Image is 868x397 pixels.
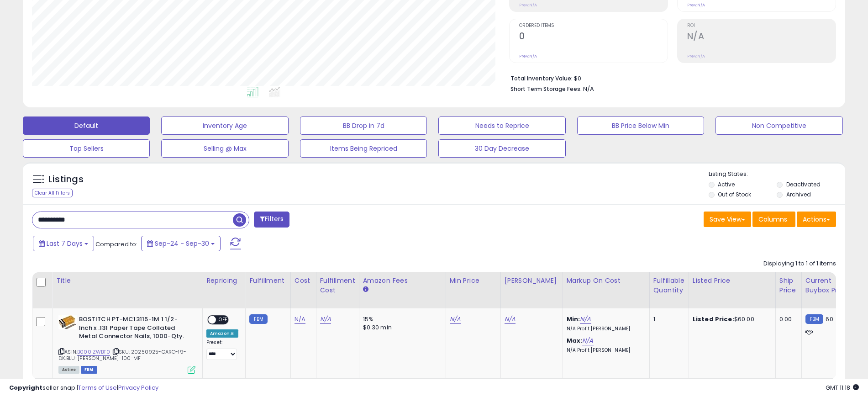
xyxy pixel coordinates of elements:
button: Save View [704,212,751,227]
div: ASIN: [58,315,195,373]
label: Archived [786,191,811,198]
a: N/A [320,315,331,324]
small: Prev: N/A [519,53,537,59]
span: Columns [758,215,787,224]
a: Privacy Policy [118,383,158,392]
p: N/A Profit [PERSON_NAME] [567,326,642,332]
span: ROI [687,23,836,28]
span: Ordered Items [519,23,668,28]
span: Compared to: [95,240,137,249]
div: Current Buybox Price [805,276,852,295]
b: Min: [567,315,580,323]
p: N/A Profit [PERSON_NAME] [567,347,642,354]
span: Last 7 Days [47,239,83,248]
div: Preset: [206,339,238,360]
div: $60.00 [693,315,768,323]
div: Amazon AI [206,329,238,338]
button: Selling @ Max [161,139,288,158]
button: Inventory Age [161,116,288,135]
div: Markup on Cost [567,276,646,286]
div: [PERSON_NAME] [505,276,559,286]
div: 15% [363,315,439,323]
div: $0.30 min [363,323,439,332]
button: BB Price Below Min [577,116,704,135]
span: | SKU: 20250925-CARG-19-DK.BLU-[PERSON_NAME]-100-MF [58,348,186,362]
button: Needs to Reprice [438,116,565,135]
span: FBM [81,366,97,374]
div: 0.00 [779,315,794,323]
div: Fulfillment [249,276,286,286]
small: Prev: N/A [519,2,537,8]
div: 1 [653,315,682,323]
small: Prev: N/A [687,53,705,59]
a: Terms of Use [78,383,117,392]
a: B000IZWBT0 [77,348,110,356]
button: Top Sellers [23,139,150,158]
li: $0 [510,72,829,83]
span: 60 [826,315,833,323]
p: Listing States: [709,170,845,179]
span: All listings currently available for purchase on Amazon [58,366,79,374]
span: Sep-24 - Sep-30 [155,239,209,248]
button: Default [23,116,150,135]
b: Short Term Storage Fees: [510,85,582,93]
div: Fulfillable Quantity [653,276,685,295]
a: N/A [505,315,516,324]
span: 2025-10-8 11:18 GMT [826,383,859,392]
strong: Copyright [9,383,42,392]
b: BOSTITCH PT-MC13115-1M 1 1/2-Inch x .131 Paper Tape Collated Metal Connector Nails, 1000-Qty. [79,315,190,343]
h5: Listings [48,173,84,186]
button: Non Competitive [715,116,842,135]
a: N/A [580,315,591,324]
button: BB Drop in 7d [300,116,427,135]
div: seller snap | | [9,384,158,392]
label: Active [718,180,735,188]
a: N/A [582,336,593,345]
span: N/A [583,85,594,93]
div: Fulfillment Cost [320,276,355,295]
div: Displaying 1 to 1 of 1 items [763,259,836,268]
small: Amazon Fees. [363,286,368,294]
button: Items Being Repriced [300,139,427,158]
div: Listed Price [693,276,772,286]
a: N/A [295,315,305,324]
div: Ship Price [779,276,798,295]
label: Out of Stock [718,191,751,198]
small: FBM [805,314,823,324]
img: 51djuADgzeL._SL40_.jpg [58,315,77,329]
span: OFF [216,316,231,324]
div: Title [56,276,199,286]
button: 30 Day Decrease [438,139,565,158]
button: Sep-24 - Sep-30 [141,236,221,251]
button: Actions [797,212,836,227]
small: FBM [249,314,267,324]
b: Total Inventory Value: [510,74,573,82]
div: Clear All Filters [32,189,73,197]
a: N/A [450,315,461,324]
div: Min Price [450,276,497,286]
button: Filters [254,212,289,228]
b: Max: [567,336,583,345]
button: Last 7 Days [33,236,94,251]
div: Cost [295,276,312,286]
b: Listed Price: [693,315,734,323]
h2: 0 [519,31,668,43]
div: Repricing [206,276,242,286]
button: Columns [752,212,795,227]
th: The percentage added to the cost of goods (COGS) that forms the calculator for Min & Max prices. [563,272,649,308]
div: Amazon Fees [363,276,442,286]
small: Prev: N/A [687,2,705,8]
label: Deactivated [786,180,821,188]
h2: N/A [687,31,836,43]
